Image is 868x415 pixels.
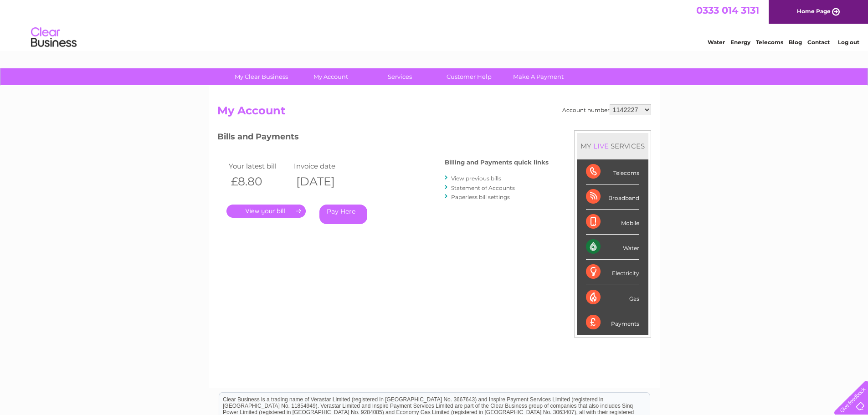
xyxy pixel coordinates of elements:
[445,159,549,166] h4: Billing and Payments quick links
[591,142,611,150] div: LIVE
[292,160,357,172] td: Invoice date
[586,159,639,184] div: Telecoms
[730,39,750,46] a: Energy
[586,184,639,210] div: Broadband
[217,104,651,122] h2: My Account
[586,210,639,235] div: Mobile
[562,104,651,115] div: Account number
[586,260,639,285] div: Electricity
[431,68,507,85] a: Customer Help
[807,39,830,46] a: Contact
[708,39,725,46] a: Water
[224,68,299,85] a: My Clear Business
[696,5,759,16] a: 0333 014 3131
[226,172,292,191] th: £8.80
[586,285,639,310] div: Gas
[293,68,368,85] a: My Account
[838,39,859,46] a: Log out
[226,160,292,172] td: Your latest bill
[501,68,576,85] a: Make A Payment
[451,194,510,200] a: Paperless bill settings
[451,184,515,191] a: Statement of Accounts
[789,39,802,46] a: Blog
[219,5,650,44] div: Clear Business is a trading name of Verastar Limited (registered in [GEOGRAPHIC_DATA] No. 3667643...
[362,68,437,85] a: Services
[217,130,549,146] h3: Bills and Payments
[586,235,639,260] div: Water
[756,39,783,46] a: Telecoms
[319,205,367,224] a: Pay Here
[292,172,357,191] th: [DATE]
[577,133,648,159] div: MY SERVICES
[586,310,639,335] div: Payments
[31,24,77,51] img: logo.png
[226,205,306,218] a: .
[451,175,501,182] a: View previous bills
